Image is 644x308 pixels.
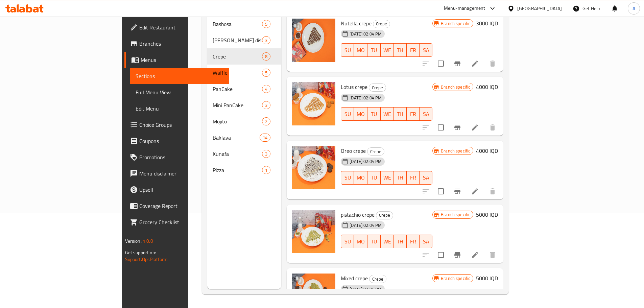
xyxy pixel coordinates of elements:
button: Branch-specific-item [449,119,466,136]
span: TU [370,237,378,246]
span: 3 [262,102,270,109]
span: FR [409,45,417,55]
div: Furfuri dish [213,36,262,44]
a: Edit Menu [130,100,229,117]
button: WE [381,107,394,121]
div: [PERSON_NAME] dish3 [207,32,281,48]
div: Basbosa5 [207,16,281,32]
h6: 5000 IQD [476,210,498,219]
div: items [260,134,270,142]
span: Select to update [434,120,448,135]
span: Coverage Report [139,202,224,210]
button: FR [407,43,420,57]
button: SA [420,107,432,121]
span: Grocery Checklist [139,218,224,226]
span: MO [357,109,365,119]
button: TU [367,235,380,248]
div: Waffle5 [207,65,281,81]
div: items [262,20,270,28]
button: delete [484,247,501,263]
span: PanCake [213,85,262,93]
button: FR [407,235,420,248]
a: Upsell [124,182,229,198]
span: [DATE] 02:04 PM [347,31,384,37]
span: Crepe [369,275,386,283]
a: Edit menu item [471,187,479,195]
span: TU [370,45,378,55]
span: Upsell [139,186,224,194]
div: Mini PanCake3 [207,97,281,113]
div: items [262,166,270,174]
span: SU [344,237,351,246]
span: Oreo crepe [341,146,366,156]
span: [DATE] 02:04 PM [347,222,384,229]
span: Branches [139,40,224,48]
span: Select to update [434,56,448,71]
button: Branch-specific-item [449,247,466,263]
button: SU [341,107,354,121]
span: Branch specific [438,275,473,282]
span: Menu disclaimer [139,169,224,177]
div: items [262,52,270,61]
span: 3 [262,151,270,157]
button: MO [354,43,367,57]
span: FR [409,109,417,119]
a: Edit Restaurant [124,19,229,35]
span: 2 [262,118,270,125]
a: Edit menu item [471,251,479,259]
span: [PERSON_NAME] dish [213,36,262,44]
span: FR [409,237,417,246]
span: MO [357,173,365,183]
span: A [633,5,635,12]
button: FR [407,107,420,121]
h6: 5000 IQD [476,274,498,283]
a: Sections [130,68,229,84]
span: [DATE] 02:04 PM [347,286,384,292]
span: MO [357,45,365,55]
span: Waffle [213,69,262,77]
span: Lotus crepe [341,82,367,92]
span: Coupons [139,137,224,145]
span: Crepe [369,84,386,92]
button: delete [484,55,501,72]
span: Full Menu View [136,88,224,96]
button: WE [381,171,394,185]
span: WE [383,45,391,55]
button: WE [381,235,394,248]
span: TH [397,45,404,55]
div: Crepe [369,84,386,92]
img: pistachio crepe [292,210,335,253]
button: TH [394,235,407,248]
button: MO [354,235,367,248]
span: Get support on: [125,248,156,257]
a: Edit menu item [471,60,479,68]
a: Menu disclaimer [124,165,229,182]
a: Full Menu View [130,84,229,100]
span: SU [344,45,351,55]
span: Edit Restaurant [139,23,224,31]
button: SU [341,235,354,248]
span: Pizza [213,166,262,174]
a: Promotions [124,149,229,165]
div: items [262,150,270,158]
span: Crepe [213,52,262,61]
div: items [262,85,270,93]
div: Baklava14 [207,129,281,146]
span: 14 [260,135,270,141]
span: Sections [136,72,224,80]
span: WE [383,173,391,183]
button: SU [341,171,354,185]
img: Oreo crepe [292,146,335,189]
span: Basbosa [213,20,262,28]
div: Crepe [373,20,390,28]
span: SU [344,173,351,183]
span: Mojito [213,117,262,125]
a: Edit menu item [471,123,479,132]
h6: 4000 IQD [476,146,498,156]
span: 5 [262,70,270,76]
button: MO [354,107,367,121]
span: Edit Menu [136,104,224,113]
button: MO [354,171,367,185]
